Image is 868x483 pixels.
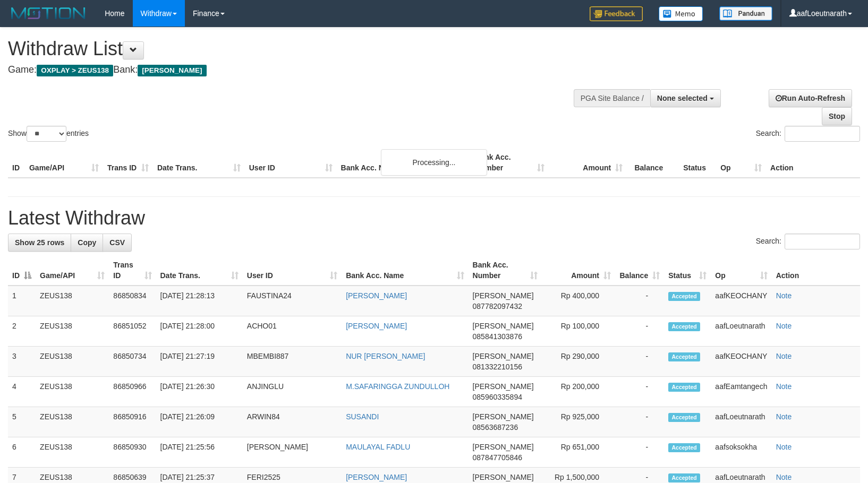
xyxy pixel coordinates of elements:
[776,382,792,391] a: Note
[769,89,852,107] a: Run Auto-Refresh
[156,255,243,286] th: Date Trans.: activate to sort column ascending
[71,234,103,252] a: Copy
[473,473,534,481] span: [PERSON_NAME]
[337,148,471,178] th: Bank Acc. Name
[36,316,109,347] td: ZEUS138
[668,352,700,361] span: Accepted
[542,407,615,437] td: Rp 925,000
[473,382,534,391] span: [PERSON_NAME]
[78,238,96,247] span: Copy
[615,316,664,347] td: -
[473,332,522,341] span: Copy 085841303876 to clipboard
[756,126,860,142] label: Search:
[711,347,771,377] td: aafKEOCHANY
[8,407,36,437] td: 5
[156,407,243,437] td: [DATE] 21:26:09
[8,38,568,59] h1: Withdraw List
[243,437,342,468] td: [PERSON_NAME]
[8,316,36,347] td: 2
[711,407,771,437] td: aafLoeutnarath
[766,148,860,178] th: Action
[243,407,342,437] td: ARWIN84
[711,316,771,347] td: aafLoeutnarath
[156,377,243,407] td: [DATE] 21:26:30
[36,377,109,407] td: ZEUS138
[542,347,615,377] td: Rp 290,000
[109,238,125,247] span: CSV
[785,234,860,249] input: Search:
[15,238,64,247] span: Show 25 rows
[822,107,852,125] a: Stop
[8,5,89,21] img: MOTION_logo.png
[109,286,156,316] td: 86850834
[243,286,342,316] td: FAUSTINA24
[549,148,627,178] th: Amount
[711,377,771,407] td: aafEamtangech
[381,149,487,176] div: Processing...
[542,286,615,316] td: Rp 400,000
[243,347,342,377] td: MBEMBI887
[711,286,771,316] td: aafKEOCHANY
[668,413,700,422] span: Accepted
[615,286,664,316] td: -
[156,437,243,468] td: [DATE] 21:25:56
[346,291,407,300] a: [PERSON_NAME]
[109,377,156,407] td: 86850966
[542,437,615,468] td: Rp 651,000
[615,347,664,377] td: -
[627,148,679,178] th: Balance
[679,148,716,178] th: Status
[36,347,109,377] td: ZEUS138
[36,407,109,437] td: ZEUS138
[473,453,522,462] span: Copy 087847705846 to clipboard
[776,443,792,451] a: Note
[711,437,771,468] td: aafsoksokha
[657,94,708,102] span: None selected
[156,347,243,377] td: [DATE] 21:27:19
[615,377,664,407] td: -
[711,255,771,286] th: Op: activate to sort column ascending
[36,255,109,286] th: Game/API: activate to sort column ascending
[8,234,71,252] a: Show 25 rows
[8,65,568,75] h4: Game: Bank:
[473,423,518,432] span: Copy 08563687236 to clipboard
[243,255,342,286] th: User ID: activate to sort column ascending
[615,437,664,468] td: -
[716,148,766,178] th: Op
[25,148,103,178] th: Game/API
[36,437,109,468] td: ZEUS138
[756,234,860,249] label: Search:
[776,473,792,481] a: Note
[109,407,156,437] td: 86850916
[8,148,25,178] th: ID
[346,352,425,360] a: NUR [PERSON_NAME]
[659,6,703,21] img: Button%20Memo.svg
[473,443,534,451] span: [PERSON_NAME]
[109,347,156,377] td: 86850734
[664,255,711,286] th: Status: activate to sort column ascending
[36,286,109,316] td: ZEUS138
[153,148,245,178] th: Date Trans.
[109,316,156,347] td: 86851052
[346,382,449,391] a: M.SAFARINGGA ZUNDULLOH
[776,352,792,360] a: Note
[542,316,615,347] td: Rp 100,000
[615,255,664,286] th: Balance: activate to sort column ascending
[590,6,643,21] img: Feedback.jpg
[346,473,407,481] a: [PERSON_NAME]
[8,377,36,407] td: 4
[8,347,36,377] td: 3
[471,148,549,178] th: Bank Acc. Number
[8,255,36,286] th: ID: activate to sort column descending
[346,322,407,330] a: [PERSON_NAME]
[8,286,36,316] td: 1
[8,437,36,468] td: 6
[473,363,522,371] span: Copy 081332210156 to clipboard
[776,322,792,330] a: Note
[27,126,66,142] select: Showentries
[776,412,792,421] a: Note
[8,126,89,142] label: Show entries
[103,148,153,178] th: Trans ID
[668,322,700,331] span: Accepted
[342,255,468,286] th: Bank Acc. Name: activate to sort column ascending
